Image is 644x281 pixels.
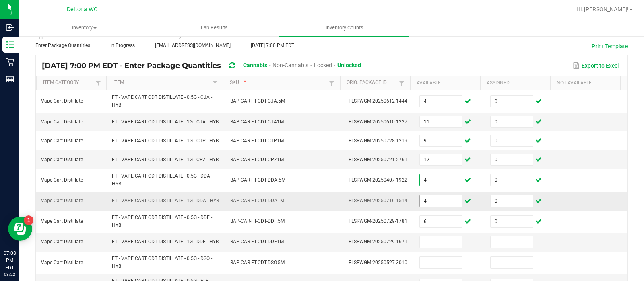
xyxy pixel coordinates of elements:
span: Vape Cart Distillate [41,119,83,125]
span: FT - VAPE CART CDT DISTILLATE - 0.5G - DDA - HYB [112,173,213,187]
inline-svg: Reports [6,75,14,83]
iframe: Resource center [8,217,32,241]
span: Sortable [242,80,248,86]
a: Filter [210,78,220,88]
span: Locked [314,62,332,68]
span: FT - VAPE CART CDT DISTILLATE - 0.5G - DSO - HYB [112,256,212,269]
span: BAP-CAR-FT-CDT-CJA1M [230,119,284,125]
span: FLSRWGM-20250612-1444 [349,98,407,104]
span: Vape Cart Distillate [41,177,83,183]
button: Export to Excel [571,59,621,72]
span: FLSRWGM-20250729-1781 [349,218,407,224]
span: FLSRWGM-20250716-1514 [349,198,407,203]
span: FLSRWGM-20250729-1671 [349,239,407,244]
span: FT - VAPE CART CDT DISTILLATE - 1G - DDA - HYB [112,198,219,203]
span: FT - VAPE CART CDT DISTILLATE - 1G - CPZ - HYB [112,157,219,162]
button: Print Template [592,42,628,50]
span: In Progress [110,43,135,48]
inline-svg: Inventory [6,41,14,49]
inline-svg: Inbound [6,23,14,31]
span: BAP-CAR-FT-CDT-DSO.5M [230,260,285,265]
a: Filter [397,78,407,88]
span: FT - VAPE CART CDT DISTILLATE - 1G - CJP - HYB [112,138,219,144]
span: BAP-CAR-FT-CDT-CPZ1M [230,157,284,162]
span: FLSRWGM-20250721-2761 [349,157,407,162]
span: Hi, [PERSON_NAME]! [576,6,629,12]
a: SKUSortable [230,80,327,86]
span: Deltona WC [67,6,97,13]
span: BAP-CAR-FT-CDT-CJP1M [230,138,284,144]
span: FT - VAPE CART CDT DISTILLATE - 0.5G - CJA - HYB [112,94,212,108]
span: FLSRWGM-20250610-1227 [349,119,407,125]
a: Orig. Package IdSortable [347,80,397,86]
span: Non-Cannabis [272,62,308,68]
a: Filter [327,78,336,88]
span: Vape Cart Distillate [41,218,83,224]
a: Inventory Counts [279,19,409,36]
span: FT - VAPE CART CDT DISTILLATE - 1G - CJA - HYB [112,119,219,125]
span: Vape Cart Distillate [41,98,83,104]
span: Vape Cart Distillate [41,198,83,203]
a: Lab Results [149,19,279,36]
div: [DATE] 7:00 PM EDT - Enter Package Quantities [42,58,367,73]
span: Unlocked [337,62,361,68]
span: BAP-CAR-FT-CDT-DDF1M [230,239,284,244]
span: Cannabis [243,62,267,68]
span: Inventory [20,24,149,31]
iframe: Resource center unread badge [24,215,33,225]
a: Item CategorySortable [43,80,93,86]
span: Enter Package Quantities [35,43,90,48]
span: FLSRWGM-20250527-3010 [349,260,407,265]
inline-svg: Retail [6,58,14,66]
span: FT - VAPE CART CDT DISTILLATE - 1G - DDF - HYB [112,239,219,244]
span: Inventory Counts [315,24,374,31]
span: FT - VAPE CART CDT DISTILLATE - 0.5G - DDF - HYB [112,215,212,228]
th: Available [410,76,480,90]
th: Not Available [550,76,620,90]
span: Vape Cart Distillate [41,260,83,265]
span: FLSRWGM-20250728-1219 [349,138,407,144]
th: Assigned [480,76,550,90]
span: BAP-CAR-FT-CDT-DDA1M [230,198,284,203]
p: 07:08 PM EDT [4,250,16,271]
span: BAP-CAR-FT-CDT-DDF.5M [230,218,285,224]
span: Lab Results [190,24,239,31]
span: Vape Cart Distillate [41,138,83,144]
span: [DATE] 7:00 PM EDT [251,43,294,48]
a: Filter [93,78,103,88]
span: [EMAIL_ADDRESS][DOMAIN_NAME] [155,43,231,48]
span: Vape Cart Distillate [41,239,83,244]
a: Inventory [19,19,149,36]
span: BAP-CAR-FT-CDT-DDA.5M [230,177,285,183]
span: FLSRWGM-20250407-1922 [349,177,407,183]
span: BAP-CAR-FT-CDT-CJA.5M [230,98,285,104]
a: ItemSortable [113,80,211,86]
span: Vape Cart Distillate [41,157,83,162]
p: 08/22 [4,271,16,277]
